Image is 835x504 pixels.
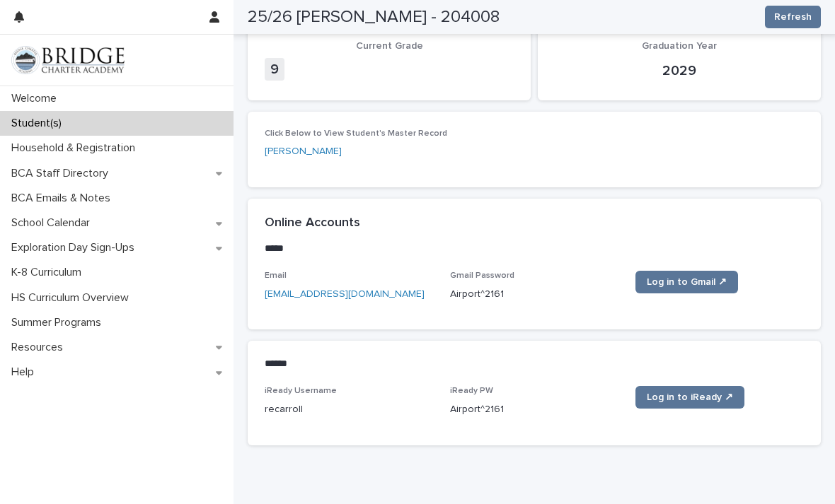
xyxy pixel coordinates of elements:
p: BCA Staff Directory [6,167,120,180]
p: Summer Programs [6,316,113,329]
p: Airport^2161 [450,287,618,302]
a: [PERSON_NAME] [265,144,342,159]
p: K-8 Curriculum [6,266,93,279]
p: BCA Emails & Notes [6,192,122,205]
span: iReady PW [450,387,493,395]
p: HS Curriculum Overview [6,291,140,305]
span: Gmail Password [450,271,514,280]
span: Log in to iReady ↗ [647,392,733,402]
span: Click Below to View Student's Master Record [265,129,447,138]
a: Log in to iReady ↗ [635,386,744,409]
p: 2029 [555,62,804,79]
p: Resources [6,341,74,354]
span: 9 [265,58,284,81]
p: Welcome [6,92,68,105]
p: recarroll [265,402,433,417]
span: Log in to Gmail ↗ [647,277,727,287]
button: Refresh [765,6,821,28]
a: [EMAIL_ADDRESS][DOMAIN_NAME] [265,289,425,299]
p: Airport^2161 [450,402,618,417]
h2: Online Accounts [265,216,360,231]
p: School Calendar [6,216,101,230]
p: Help [6,365,45,379]
p: Student(s) [6,117,73,130]
span: Email [265,271,287,280]
img: V1C1m3IdTEidaUdm9Hs0 [11,46,125,74]
p: Household & Registration [6,141,146,155]
span: iReady Username [265,387,337,395]
h2: 25/26 [PERSON_NAME] - 204008 [248,7,500,28]
span: Current Grade [356,41,423,51]
p: Exploration Day Sign-Ups [6,241,146,254]
a: Log in to Gmail ↗ [635,271,738,293]
span: Refresh [774,10,812,24]
span: Graduation Year [642,41,717,51]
